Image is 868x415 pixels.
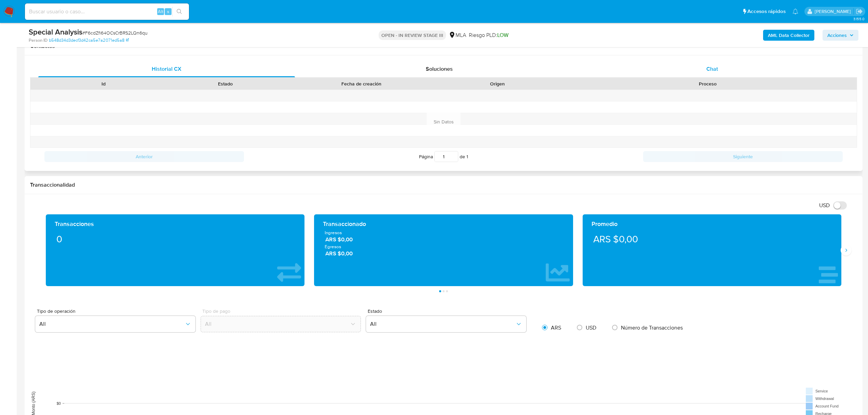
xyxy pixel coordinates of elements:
[47,80,160,87] div: Id
[167,8,169,15] span: s
[152,65,181,73] span: Historial CX
[469,31,508,39] span: Riesgo PLD:
[827,30,847,41] span: Acciones
[763,30,814,41] button: AML Data Collector
[30,43,857,50] h1: Contactos
[768,30,810,41] b: AML Data Collector
[29,26,82,37] b: Special Analysis
[815,8,853,15] p: ludmila.lanatti@mercadolibre.com
[823,30,858,41] button: Acciones
[291,80,432,87] div: Fecha de creación
[853,16,865,22] span: 3.155.0
[856,8,863,15] a: Salir
[706,65,718,73] span: Chat
[441,80,554,87] div: Origen
[169,80,282,87] div: Estado
[419,151,468,162] span: Página de
[82,29,148,36] span: # F6cdZfi64OCsCrBRS2LQn6qu
[643,151,843,162] button: Siguiente
[497,31,508,39] span: LOW
[563,80,852,87] div: Proceso
[466,153,468,160] span: 1
[792,9,798,14] a: Notificaciones
[426,65,453,73] span: Soluciones
[449,31,466,39] div: MLA
[158,8,163,15] span: Alt
[172,7,186,16] button: search-icon
[379,30,446,40] p: OPEN - IN REVIEW STAGE III
[747,8,786,15] span: Accesos rápidos
[44,151,244,162] button: Anterior
[49,37,129,43] a: b548d34d3decf3d42ca5e7a2071ed5a8
[29,37,48,43] b: Person ID
[30,182,857,188] h1: Transaccionalidad
[25,7,189,16] input: Buscar usuario o caso...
